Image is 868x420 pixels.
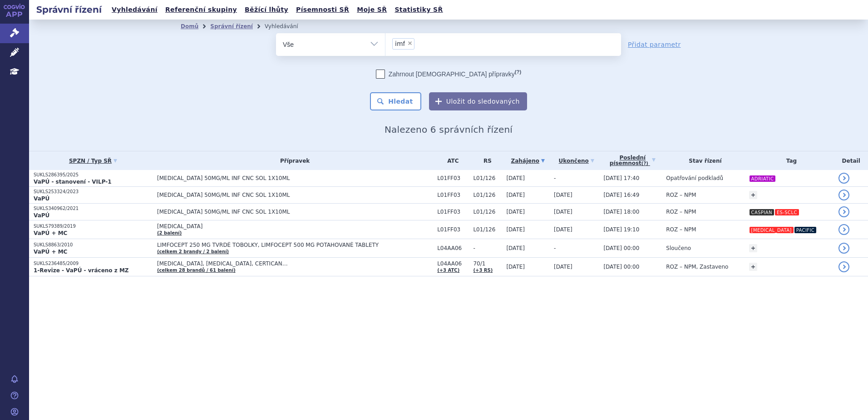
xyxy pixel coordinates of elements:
span: [MEDICAL_DATA], [MEDICAL_DATA], CERTICAN… [157,260,384,267]
a: (+3 RS) [473,268,493,273]
p: SUKLS79389/2019 [34,223,153,230]
p: SUKLS286395/2025 [34,172,153,178]
span: × [407,40,413,46]
a: detail [838,243,849,254]
button: Hledat [370,92,421,110]
span: [DATE] 00:00 [603,264,639,270]
span: [DATE] 19:10 [603,226,639,233]
strong: VaPÚ [34,212,49,219]
span: LIMFOCEPT 250 MG TVRDÉ TOBOLKY, LIMFOCEPT 500 MG POTAHOVANÉ TABLETY [157,242,384,248]
span: [DATE] 00:00 [603,245,639,251]
h2: Správní řízení [29,3,109,16]
span: ROZ – NPM [666,192,696,198]
span: ROZ – NPM, Zastaveno [666,264,728,270]
span: [DATE] [554,209,572,215]
span: L01FF03 [437,209,469,215]
span: L01/126 [473,175,502,181]
span: L01FF03 [437,175,469,181]
span: [MEDICAL_DATA] 50MG/ML INF CNC SOL 1X10ML [157,209,384,215]
p: SUKLS253324/2023 [34,189,153,195]
span: Sloučeno [666,245,691,251]
a: detail [838,206,849,217]
p: SUKLS8863/2010 [34,242,153,248]
th: Tag [745,151,834,170]
input: imf [417,38,422,49]
button: Uložit do sledovaných [429,92,527,110]
a: Běžící lhůty [242,4,291,16]
a: detail [838,173,849,184]
span: [DATE] [506,245,525,251]
span: [MEDICAL_DATA] 50MG/ML INF CNC SOL 1X10ML [157,175,384,181]
abbr: (?) [515,69,521,75]
span: - [554,175,556,181]
a: Domů [181,23,198,30]
span: [MEDICAL_DATA] [157,223,384,230]
a: Správní řízení [210,23,253,30]
i: PACIFIC [794,227,816,233]
a: (celkem 2 brandy / 2 balení) [157,249,229,254]
label: Zahrnout [DEMOGRAPHIC_DATA] přípravky [376,70,521,79]
th: Přípravek [153,151,433,170]
th: RS [469,151,502,170]
span: [DATE] [554,192,572,198]
li: Vyhledávání [265,20,310,33]
a: Moje SŘ [354,4,390,16]
span: [DATE] 17:40 [603,175,639,181]
span: 70/1 [473,260,502,267]
i: [MEDICAL_DATA] [750,227,794,233]
a: Přidat parametr [628,40,681,49]
span: L04AA06 [437,260,469,267]
span: L01/126 [473,192,502,198]
a: (2 balení) [157,230,182,235]
strong: 1-Revize - VaPÚ - vráceno z MZ [34,267,129,274]
span: [MEDICAL_DATA] 50MG/ML INF CNC SOL 1X10ML [157,192,384,198]
th: Detail [834,151,868,170]
a: detail [838,224,849,235]
a: SPZN / Typ SŘ [34,155,153,167]
th: Stav řízení [661,151,744,170]
span: - [473,245,502,251]
span: [DATE] [506,175,525,181]
span: [DATE] [506,192,525,198]
strong: VaPÚ + MC [34,230,67,236]
a: + [749,244,757,252]
a: Referenční skupiny [163,4,240,16]
a: (celkem 28 brandů / 61 balení) [157,268,236,273]
abbr: (?) [641,161,648,166]
p: SUKLS340962/2021 [34,205,153,212]
a: Ukončeno [554,155,599,167]
span: [DATE] [506,226,525,233]
span: ROZ – NPM [666,209,696,215]
a: Písemnosti SŘ [293,4,352,16]
a: Vyhledávání [109,4,160,16]
span: [DATE] [554,226,572,233]
span: L01FF03 [437,226,469,233]
span: Opatřování podkladů [666,175,723,181]
th: ATC [433,151,469,170]
a: Poslednípísemnost(?) [603,151,661,170]
span: [DATE] 18:00 [603,209,639,215]
strong: VaPÚ - stanovení - VILP-1 [34,179,112,185]
span: - [554,245,556,251]
span: [DATE] 16:49 [603,192,639,198]
span: [DATE] [506,264,525,270]
a: Zahájeno [506,155,549,167]
span: [DATE] [506,209,525,215]
span: [DATE] [554,264,572,270]
a: + [749,191,757,199]
span: L01/126 [473,209,502,215]
i: ADRIATIC [750,175,776,182]
span: L04AA06 [437,245,469,251]
i: CASPIAN [750,209,774,215]
span: L01/126 [473,226,502,233]
span: L01FF03 [437,192,469,198]
strong: VaPÚ + MC [34,249,67,255]
span: Nalezeno 6 správních řízení [385,124,513,135]
a: detail [838,190,849,200]
strong: VaPÚ [34,195,49,202]
p: SUKLS236485/2009 [34,260,153,267]
i: ES-SCLC [775,209,799,215]
span: imf [395,40,405,47]
a: (+3 ATC) [437,268,459,273]
a: + [749,263,757,271]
